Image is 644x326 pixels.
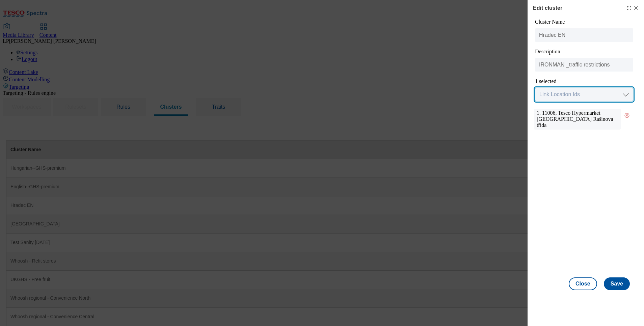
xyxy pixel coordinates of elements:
[535,78,633,84] div: 1 selected
[533,4,562,12] h4: Edit cluster
[535,19,565,25] label: Cluster Name
[604,277,630,290] button: Save
[569,277,597,290] button: Close
[535,49,560,54] label: Description
[534,109,621,130] div: 1. 11006, Tesco Hypermarket [GEOGRAPHIC_DATA] Rašinova třída
[535,28,633,42] input: Cluster Name
[535,58,633,72] input: Description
